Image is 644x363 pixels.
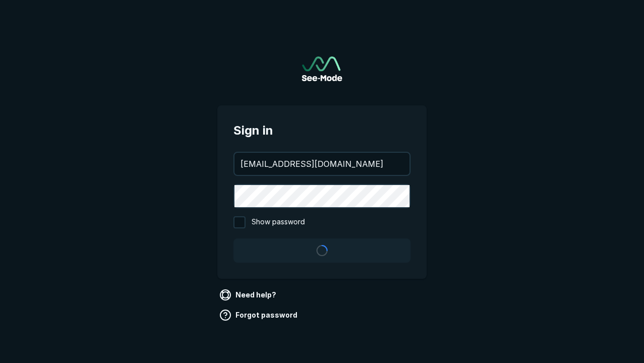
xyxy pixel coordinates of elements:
span: Sign in [233,122,411,140]
input: your@email.com [234,153,410,175]
a: Need help? [217,287,280,303]
span: Show password [252,216,305,228]
img: See-Mode Logo [302,56,342,81]
a: Forgot password [217,307,301,323]
a: Go to sign in [302,56,342,81]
